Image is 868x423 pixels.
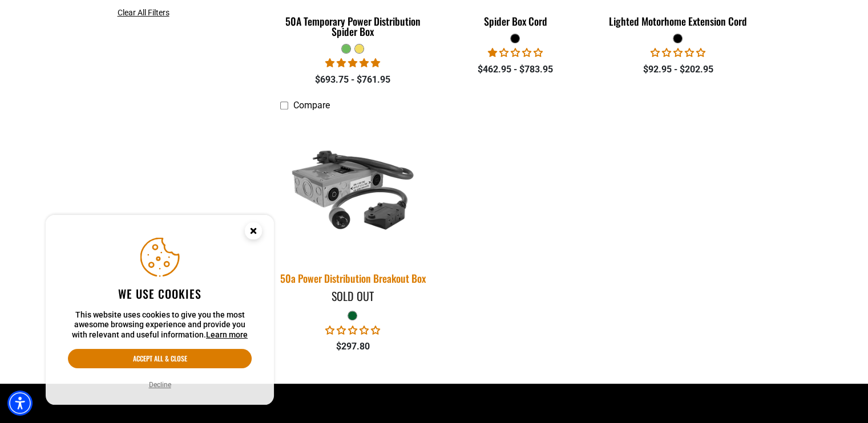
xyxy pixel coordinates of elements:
a: Clear All Filters [118,7,174,19]
div: Accessibility Menu [7,391,33,416]
div: $92.95 - $202.95 [605,63,750,76]
span: 1.00 stars [488,47,543,58]
div: Lighted Motorhome Extension Cord [605,16,750,26]
h2: We use cookies [68,286,252,301]
div: $297.80 [280,340,426,353]
span: Clear All Filters [118,8,169,17]
button: Close this option [233,215,274,250]
p: This website uses cookies to give you the most awesome browsing experience and provide you with r... [68,310,252,340]
div: Sold Out [280,290,426,302]
button: Accept all & close [68,349,252,368]
span: 5.00 stars [325,58,380,68]
span: 0.00 stars [651,47,705,58]
img: green [273,115,433,261]
div: Spider Box Cord [442,16,588,26]
button: Decline [146,379,175,391]
a: This website uses cookies to give you the most awesome browsing experience and provide you with r... [206,330,248,339]
aside: Cookie Consent [46,215,274,405]
div: 50a Power Distribution Breakout Box [280,273,426,283]
div: $693.75 - $761.95 [280,73,426,87]
div: $462.95 - $783.95 [442,63,588,76]
a: green 50a Power Distribution Breakout Box [280,117,426,290]
div: 50A Temporary Power Distribution Spider Box [280,16,426,36]
span: 0.00 stars [325,325,380,336]
span: Compare [293,100,330,111]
